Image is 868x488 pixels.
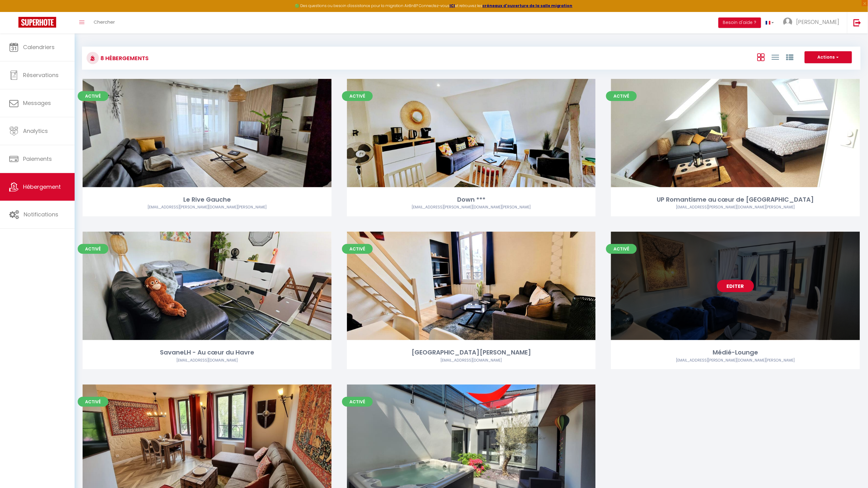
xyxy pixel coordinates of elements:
div: Airbnb [347,204,596,210]
span: [PERSON_NAME] [796,18,839,26]
div: Airbnb [83,358,332,363]
img: Super Booking [18,17,56,28]
div: Airbnb [83,204,332,210]
div: Airbnb [347,358,596,363]
div: Médié-Lounge [611,348,860,357]
span: Hébergement [23,183,61,191]
a: Chercher [89,12,119,33]
span: Notifications [24,211,58,218]
div: SavaneLH - Au cœur du Havre [83,348,332,357]
a: Editer [717,280,754,292]
img: logout [854,19,861,26]
a: créneaux d'ouverture de la salle migration [482,3,573,8]
span: Activé [78,244,108,254]
span: Analytics [23,127,48,135]
img: ... [783,17,792,27]
span: Activé [342,91,373,101]
a: Vue en Liste [772,52,779,62]
a: ICI [450,3,455,8]
span: Réservations [23,71,59,79]
span: Chercher [94,19,115,25]
div: Airbnb [611,358,860,363]
a: Vue par Groupe [786,52,793,62]
h3: 8 Hébergements [99,51,149,65]
span: Activé [342,244,373,254]
button: Actions [805,51,852,64]
span: Activé [606,244,637,254]
span: Activé [342,397,373,407]
span: Messages [23,99,51,107]
a: ... [PERSON_NAME] [779,12,847,33]
a: Vue en Box [757,52,765,62]
div: UP Romantisme au cœur de [GEOGRAPHIC_DATA] [611,195,860,204]
span: Activé [78,91,108,101]
span: Activé [78,397,108,407]
div: Le Rive Gauche [83,195,332,204]
button: Besoin d'aide ? [718,17,761,28]
div: [GEOGRAPHIC_DATA][PERSON_NAME] [347,348,596,357]
button: Ouvrir le widget de chat LiveChat [5,2,23,21]
span: Paiements [23,155,52,163]
div: Airbnb [611,204,860,210]
span: Activé [606,91,637,101]
span: Calendriers [23,43,55,51]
